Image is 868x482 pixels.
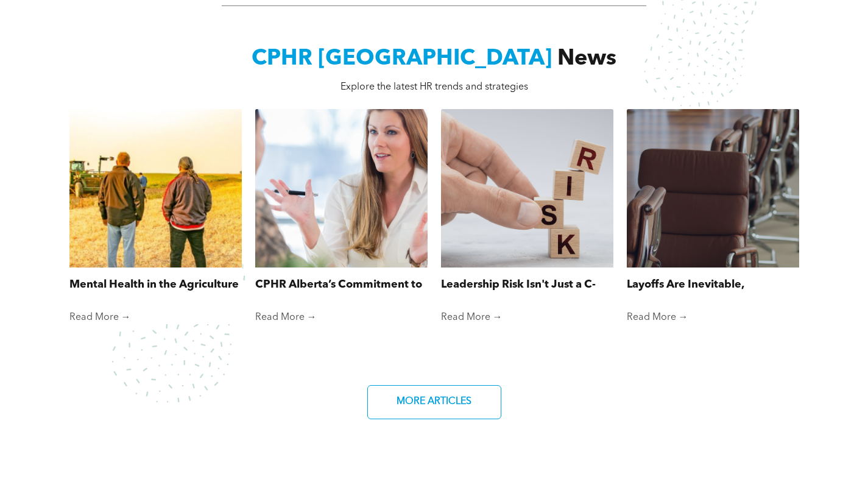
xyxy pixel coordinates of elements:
[441,311,613,324] a: Read More →
[255,277,428,293] a: CPHR Alberta’s Commitment to Supporting Reservists
[367,385,501,419] a: MORE ARTICLES
[255,311,428,324] a: Read More →
[69,277,242,293] a: Mental Health in the Agriculture Industry
[340,82,528,92] span: Explore the latest HR trends and strategies
[392,390,476,414] span: MORE ARTICLES
[441,277,613,293] a: Leadership Risk Isn't Just a C-Suite Concern
[252,48,552,70] span: CPHR [GEOGRAPHIC_DATA]
[69,311,242,324] a: Read More →
[627,311,799,324] a: Read More →
[557,48,616,70] span: News
[627,277,799,293] a: Layoffs Are Inevitable, Abandoning People Isn’t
